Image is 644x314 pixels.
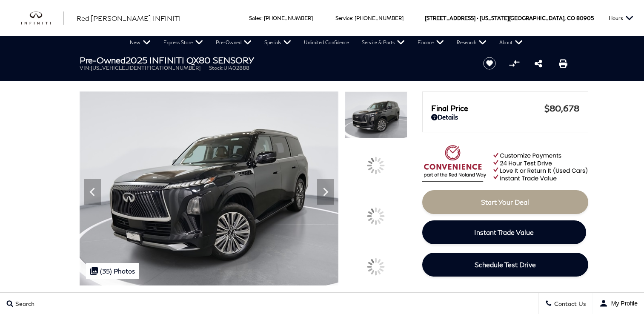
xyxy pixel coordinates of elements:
[552,300,586,307] span: Contact Us
[335,15,352,21] span: Service
[355,36,411,49] a: Service & Parts
[535,58,542,69] a: Share this Pre-Owned 2025 INFINITI QX80 SENSORY
[261,15,263,21] span: :
[77,14,181,22] span: Red [PERSON_NAME] INFINITI
[480,57,499,70] button: Save vehicle
[422,220,586,244] a: Instant Trade Value
[223,65,249,71] span: UI402888
[80,55,126,65] strong: Pre-Owned
[493,36,529,49] a: About
[608,300,638,307] span: My Profile
[21,11,64,25] img: INFINITI
[123,36,529,49] nav: Main Navigation
[80,65,91,71] span: VIN:
[474,228,534,236] span: Instant Trade Value
[345,91,407,138] img: Used 2025 Mineral INFINITI SENSORY image 1
[86,263,139,279] div: (35) Photos
[249,15,261,21] span: Sales
[559,58,567,69] a: Print this Pre-Owned 2025 INFINITI QX80 SENSORY
[77,13,181,23] a: Red [PERSON_NAME] INFINITI
[450,36,493,49] a: Research
[80,91,339,285] img: Used 2025 Mineral INFINITI SENSORY image 1
[123,36,157,49] a: New
[422,190,588,214] a: Start Your Deal
[411,36,450,49] a: Finance
[13,300,34,307] span: Search
[425,15,594,21] a: [STREET_ADDRESS] • [US_STATE][GEOGRAPHIC_DATA], CO 80905
[431,103,579,113] a: Final Price $80,678
[91,65,200,71] span: [US_VEHICLE_IDENTIFICATION_NUMBER]
[209,65,223,71] span: Stock:
[431,103,544,113] span: Final Price
[264,15,313,21] a: [PHONE_NUMBER]
[481,198,529,206] span: Start Your Deal
[21,11,64,25] a: infiniti
[475,260,536,268] span: Schedule Test Drive
[544,103,579,113] span: $80,678
[352,15,353,21] span: :
[157,36,209,49] a: Express Store
[258,36,298,49] a: Specials
[355,15,404,21] a: [PHONE_NUMBER]
[431,113,579,121] a: Details
[80,55,469,65] h1: 2025 INFINITI QX80 SENSORY
[422,253,588,277] a: Schedule Test Drive
[593,293,644,314] button: user-profile-menu
[508,57,521,70] button: Compare vehicle
[298,36,355,49] a: Unlimited Confidence
[209,36,258,49] a: Pre-Owned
